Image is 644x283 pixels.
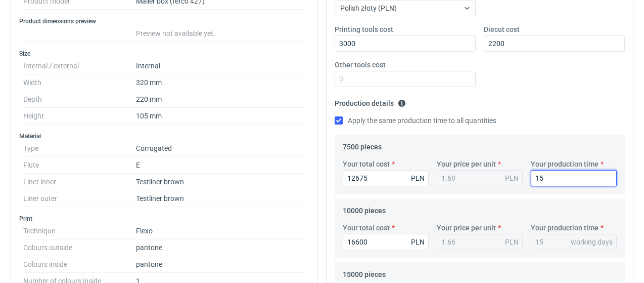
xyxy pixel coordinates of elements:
input: 0 [484,35,625,52]
dd: Testliner brown [136,174,305,190]
h3: Material [19,132,309,140]
label: Your production time [531,223,599,233]
dt: Height [23,108,136,125]
span: Preview not available yet. [136,29,215,37]
dt: Liner inner [23,174,136,190]
dd: Corrugated [136,140,305,157]
dt: Depth [23,91,136,108]
label: Your price per unit [437,159,496,169]
legend: 10000 pieces [343,203,386,215]
dd: 320 mm [136,74,305,91]
dt: Flute [23,157,136,174]
label: Apply the same production time to all quantities [335,115,496,126]
div: PLN [411,173,425,183]
h3: Size [19,50,309,58]
dd: 220 mm [136,91,305,108]
label: Printing tools cost [335,24,393,34]
label: Your total cost [343,223,390,233]
label: Your production time [531,159,599,169]
div: PLN [411,237,425,247]
input: 0 [335,71,476,87]
label: Diecut cost [484,24,520,34]
dt: Internal / external [23,58,136,74]
input: 0 [335,35,476,52]
legend: 15000 pieces [343,266,386,278]
legend: Production details [335,95,406,107]
dd: 105 mm [136,108,305,125]
span: Polish złoty (PLN) [340,4,397,12]
dt: Colours outside [23,239,136,256]
div: working days [571,237,613,247]
dd: pantone [136,239,305,256]
div: PLN [505,173,519,183]
h3: Product dimensions preview [19,17,309,25]
h3: Print [19,215,309,223]
dd: Testliner brown [136,190,305,207]
legend: 7500 pieces [343,139,382,151]
label: Other tools cost [335,60,386,70]
dd: pantone [136,256,305,273]
dt: Width [23,74,136,91]
dd: Flexo [136,223,305,239]
dt: Type [23,140,136,157]
dt: Colours inside [23,256,136,273]
input: 0 [531,170,617,186]
dd: Internal [136,58,305,74]
dt: Liner outer [23,190,136,207]
label: Your total cost [343,159,390,169]
div: PLN [505,237,519,247]
dd: E [136,157,305,174]
label: Your price per unit [437,223,496,233]
dt: Technique [23,223,136,239]
input: 0 [343,170,429,186]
